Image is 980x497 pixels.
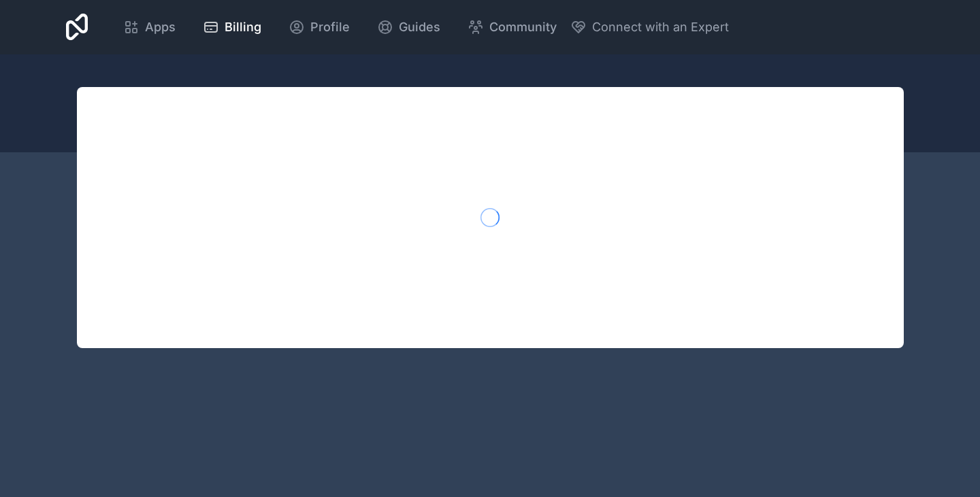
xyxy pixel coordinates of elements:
a: Profile [278,12,361,42]
span: Guides [399,18,440,37]
span: Community [489,18,557,37]
span: Profile [310,18,350,37]
a: Guides [366,12,451,42]
span: Connect with an Expert [592,18,729,37]
button: Connect with an Expert [570,18,729,37]
a: Billing [192,12,272,42]
span: Billing [225,18,261,37]
a: Community [457,12,568,42]
a: Apps [112,12,186,42]
span: Apps [145,18,176,37]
